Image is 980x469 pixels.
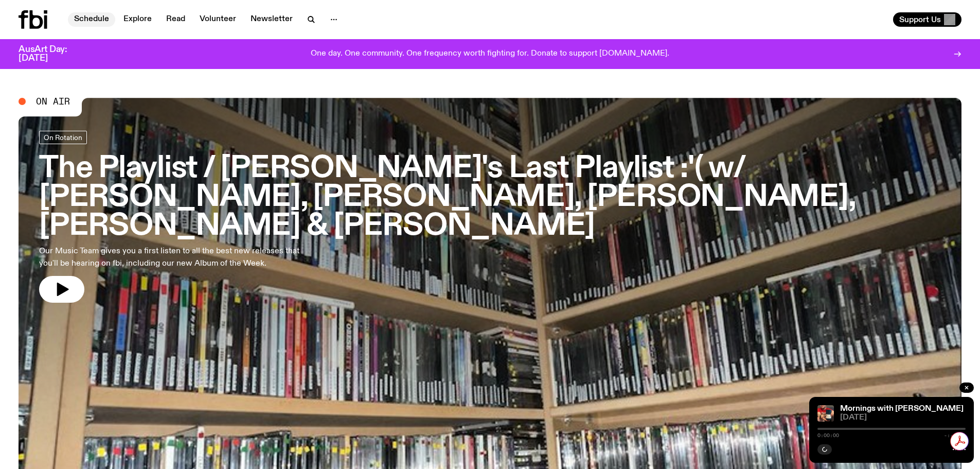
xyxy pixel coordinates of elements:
p: One day. One community. One frequency worth fighting for. Donate to support [DOMAIN_NAME]. [311,49,669,59]
a: Explore [117,12,158,27]
p: Our Music Team gives you a first listen to all the best new releases that you'll be hearing on fb... [39,245,302,270]
a: The Playlist / [PERSON_NAME]'s Last Playlist :'( w/ [PERSON_NAME], [PERSON_NAME], [PERSON_NAME], ... [39,131,941,302]
a: Newsletter [244,12,299,27]
span: On Air [36,97,70,106]
span: 0:00:00 [817,433,839,438]
span: On Rotation [44,133,82,141]
span: [DATE] [840,414,966,422]
span: -:--:-- [944,433,966,438]
a: Volunteer [193,12,242,27]
a: Read [160,12,191,27]
h3: The Playlist / [PERSON_NAME]'s Last Playlist :'( w/ [PERSON_NAME], [PERSON_NAME], [PERSON_NAME], ... [39,154,941,240]
a: Schedule [68,12,115,27]
a: Mornings with [PERSON_NAME] [840,405,964,413]
button: Support Us [893,12,961,27]
h3: AusArt Day: [DATE] [19,45,84,63]
a: On Rotation [39,131,87,144]
span: Support Us [899,15,941,24]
